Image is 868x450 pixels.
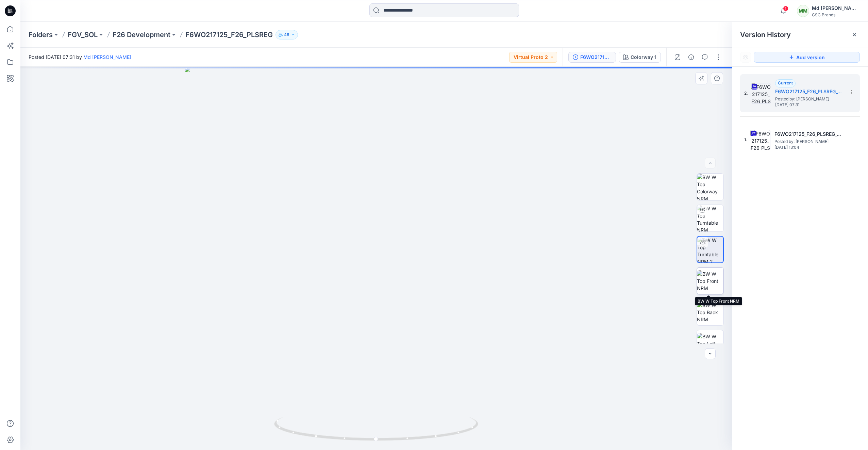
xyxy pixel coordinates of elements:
[697,270,723,292] img: BW W Top Front NRM
[83,54,131,60] a: Md [PERSON_NAME]
[812,4,859,12] div: Md [PERSON_NAME]
[113,30,170,39] a: F26 Development
[697,333,723,354] img: BW W Top Left NRM
[29,30,53,39] a: Folders
[852,32,857,37] button: Close
[778,80,793,85] span: Current
[686,52,697,63] button: Details
[750,130,770,150] img: F6WO217125_F26_PLSREG_VP1
[619,52,661,63] button: Colorway 1
[740,52,751,63] button: Show Hidden Versions
[775,102,843,107] span: [DATE] 07:31
[697,237,723,262] img: BW W Top Turntable NRM 2
[29,53,131,61] span: Posted [DATE] 07:31 by
[697,174,723,200] img: BW W Top Colorway NRM
[774,145,842,150] span: [DATE] 13:04
[697,205,723,231] img: BW W Top Turntable NRM
[774,130,842,138] h5: F6WO217125_F26_PLSREG_VP1
[740,31,791,39] span: Version History
[284,31,289,38] p: 48
[775,87,843,96] h5: F6WO217125_F26_PLSREG_VP2
[754,52,860,63] button: Add version
[775,96,843,102] span: Posted by: Md Mawdud
[631,53,656,61] div: Colorway 1
[185,30,273,39] p: F6WO217125_F26_PLSREG
[797,5,809,17] div: MM
[276,30,298,39] button: 48
[744,90,748,96] span: 2.
[568,52,616,63] button: F6WO217125_F26_PLSREG_VP2
[812,12,859,17] div: CSC Brands
[580,53,612,61] div: F6WO217125_F26_PLSREG_VP2
[697,302,723,323] img: BW W Top Back NRM
[783,6,788,11] span: 1
[68,30,98,39] a: FGV_SOL
[751,83,771,103] img: F6WO217125_F26_PLSREG_VP2
[744,137,747,143] span: 1.
[774,138,842,145] span: Posted by: Md Mawdud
